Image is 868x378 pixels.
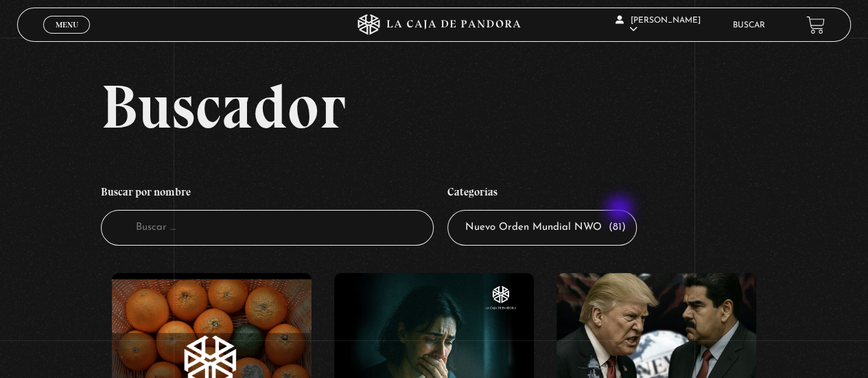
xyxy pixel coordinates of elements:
h2: Buscador [101,75,851,137]
span: Menu [56,21,78,29]
span: [PERSON_NAME] [615,16,701,34]
span: Cerrar [51,32,83,42]
a: View your shopping cart [806,16,825,34]
h4: Buscar por nombre [101,178,434,210]
h4: Categorías [447,178,637,210]
a: Buscar [733,21,765,29]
